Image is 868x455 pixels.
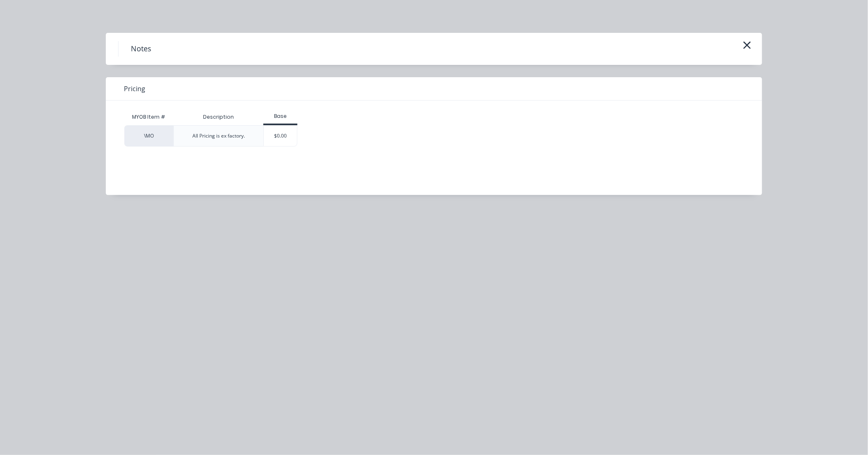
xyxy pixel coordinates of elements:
[124,109,174,125] div: MYOB Item #
[192,132,245,140] div: All Pricing is ex factory.
[118,41,164,57] h4: Notes
[124,84,145,94] span: Pricing
[196,107,240,127] div: Description
[263,113,297,120] div: Base
[124,125,174,147] div: \MO
[264,126,297,146] div: $0.00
